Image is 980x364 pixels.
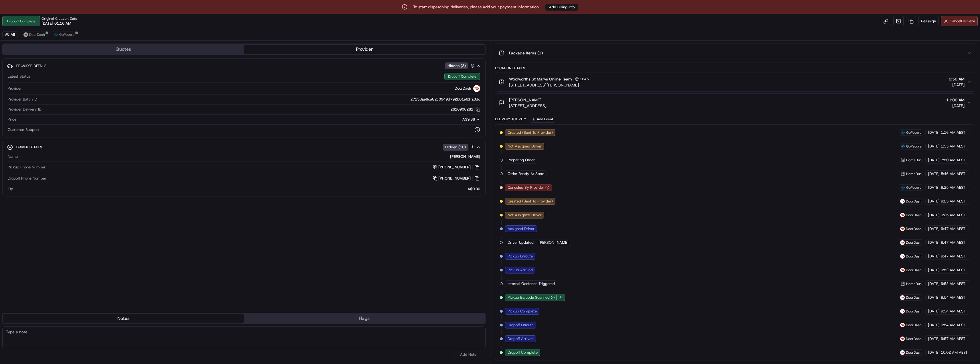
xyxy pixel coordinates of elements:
button: Reassign [918,16,939,26]
span: [DATE] [949,82,965,88]
span: [DATE] [928,199,940,204]
span: Dropoff Arrived [508,336,534,341]
span: [PHONE_NUMBER] [438,165,471,170]
button: HomeRun [900,282,922,286]
img: doordash_logo_v2.png [900,323,905,327]
span: 1645 [580,77,589,81]
button: Driver DetailsHidden (10) [7,142,481,152]
span: 9:25 AM AEST [941,213,965,218]
span: [DATE] [928,144,940,149]
span: [DATE] [928,171,940,176]
span: Provider Batch ID [8,97,37,102]
img: doordash_logo_v2.png [900,199,905,204]
span: Dropoff Enroute [508,322,534,328]
span: Pickup Barcode Scanned [508,295,550,300]
span: Order Ready At Store [508,171,544,176]
span: 27158ae8ca82c0949d792b01e61fa3dc [410,97,480,102]
img: gopeople_logo.png [900,185,905,190]
img: gopeople_logo.png [900,130,905,135]
span: HomeRun [906,282,922,286]
a: [PHONE_NUMBER] [433,164,480,170]
a: [PHONE_NUMBER] [433,175,480,182]
span: DoorDash [906,268,922,272]
img: doordash_logo_v2.png [473,85,480,92]
span: Pickup Phone Number [8,165,45,170]
span: 9:25 AM AEST [941,185,965,190]
span: Customer Support [8,127,39,132]
span: 9:47 AM AEST [941,240,965,245]
span: [STREET_ADDRESS] [509,103,547,109]
img: doordash_logo_v2.png [900,254,905,259]
span: [DATE] [928,254,940,259]
span: DoorDash [455,86,471,91]
span: Created (Sent To Provider) [508,130,553,135]
span: Dropoff Phone Number [8,176,46,181]
span: Package Items ( 1 ) [509,50,543,56]
span: Driver Details [16,145,42,149]
span: [DATE] [928,130,940,135]
span: Pickup Complete [508,309,537,314]
span: Not Assigned Driver [508,144,542,149]
span: Canceled By Provider [508,185,544,190]
span: DoorDash [906,350,922,355]
span: Dropoff Complete [508,350,538,355]
span: Created (Sent To Provider) [508,199,553,204]
span: 9:25 AM AEST [941,199,965,204]
span: Not Assigned Driver [508,213,542,218]
button: Hidden (10) [443,143,476,151]
button: Woolworths St Marys Online Team1645[STREET_ADDRESS][PERSON_NAME]9:50 AM[DATE] [495,72,975,91]
img: gopeople_logo.png [900,144,905,149]
button: CancelDelivery [941,16,978,26]
span: 9:54 AM AEST [941,322,965,328]
span: 9:54 AM AEST [941,295,965,300]
img: doordash_logo_v2.png [900,268,905,272]
span: [DATE] [928,240,940,245]
span: 8:46 AM AEST [941,171,965,176]
button: Pickup Barcode Scanned [508,295,555,300]
span: 1:55 AM AEST [941,144,965,149]
span: DoorDash [906,309,922,314]
img: doordash_logo_v2.png [900,227,905,231]
span: Pickup Arrived [508,267,533,273]
span: A$9.38 [462,117,475,122]
div: A$0.00 [15,186,480,192]
span: [DATE] [946,103,965,109]
span: HomeRun [906,172,922,176]
span: [PERSON_NAME] [509,97,541,103]
span: Name [8,154,18,159]
span: [DATE] [928,322,940,328]
span: [DATE] 01:16 AM [41,21,71,26]
span: 9:57 AM AEST [941,336,965,341]
span: [PHONE_NUMBER] [438,176,471,181]
span: Cancel Delivery [950,19,975,24]
span: Woolworths St Marys Online Team [509,76,572,82]
div: Delivery Activity [495,117,526,121]
button: 2616906281 [450,107,480,112]
button: Flags [244,314,485,323]
button: Provider [244,45,485,54]
img: doordash_logo_v2.png [900,295,905,300]
span: Tip [8,186,13,192]
span: GoPeople [906,185,922,190]
span: [DATE] [928,281,940,286]
p: To start dispatching deliveries, please add your payment information. [413,4,540,10]
span: DoorDash [906,227,922,231]
span: GoPeople [59,32,75,37]
button: [PERSON_NAME][STREET_ADDRESS]11:00 AM[DATE] [495,94,975,112]
button: Add Event [530,116,555,123]
span: [DATE] [928,336,940,341]
span: GoPeople [906,144,922,149]
span: Provider Details [16,64,46,68]
span: Price [8,117,16,122]
span: Assigned Driver [508,226,534,231]
span: GoPeople [906,130,922,135]
span: Latest Status [8,74,30,79]
button: Notes [3,314,244,323]
span: 9:47 AM AEST [941,254,965,259]
span: 9:54 AM AEST [941,309,965,314]
button: Quotes [3,45,244,54]
img: doordash_logo_v2.png [900,337,905,341]
button: Add Billing Info [545,4,578,11]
